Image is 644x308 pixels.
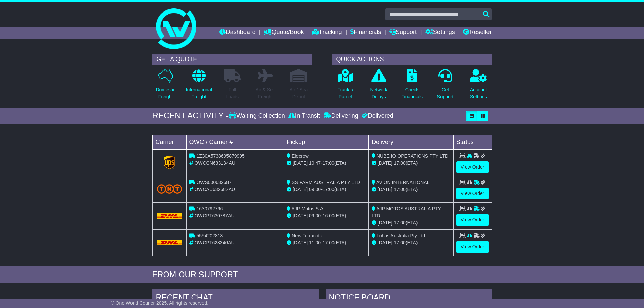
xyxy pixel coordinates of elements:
[196,180,232,185] span: OWS000632687
[309,213,321,218] span: 09:00
[425,27,455,39] a: Settings
[323,240,334,245] span: 17:00
[196,233,223,238] span: 5554202813
[436,69,454,104] a: GetSupport
[152,111,229,121] div: RECENT ACTIVITY -
[394,220,406,226] span: 17:00
[377,153,448,159] span: NUBE IO OPERATIONS PTY LTD
[394,187,406,192] span: 17:00
[372,186,451,193] div: (ETA)
[152,270,492,280] div: FROM OUR SUPPORT
[437,86,453,100] p: Get Support
[372,206,441,218] span: AJP MOTOS AUSTRALIA PTY LTD
[378,220,392,226] span: [DATE]
[293,187,308,192] span: [DATE]
[312,27,342,39] a: Tracking
[287,239,366,246] div: - (ETA)
[369,69,387,104] a: NetworkDelays
[219,27,256,39] a: Dashboard
[287,112,322,120] div: In Transit
[372,219,451,227] div: (ETA)
[470,86,487,100] p: Account Settings
[224,86,241,100] p: Full Loads
[194,160,235,166] span: OWCCN633134AU
[456,161,489,173] a: View Order
[229,112,286,120] div: Waiting Collection
[194,240,234,245] span: OWCPT628346AU
[378,160,392,166] span: [DATE]
[157,213,182,219] img: DHL.png
[264,27,304,39] a: Quote/Book
[309,187,321,192] span: 09:00
[372,160,451,167] div: (ETA)
[463,27,492,39] a: Reseller
[155,69,175,104] a: DomesticFreight
[157,240,182,245] img: DHL.png
[152,289,319,308] div: RECENT CHAT
[377,233,425,238] span: Lohas Australia Pty Ltd
[323,187,334,192] span: 17:00
[309,240,321,245] span: 11:00
[292,180,360,185] span: SS FARM AUSTRALIA PTY LTD
[401,86,423,100] p: Check Financials
[196,206,223,211] span: 1630792796
[293,240,308,245] span: [DATE]
[332,54,492,65] div: QUICK ACTIONS
[152,54,312,65] div: GET A QUOTE
[323,160,334,166] span: 17:00
[284,135,369,149] td: Pickup
[456,241,489,253] a: View Order
[401,69,423,104] a: CheckFinancials
[186,86,212,100] p: International Freight
[470,69,487,104] a: AccountSettings
[164,156,175,169] img: GetCarrierServiceLogo
[256,86,276,100] p: Air & Sea Freight
[292,233,324,238] span: New Terracotta
[287,212,366,219] div: - (ETA)
[194,187,235,192] span: OWCAU632687AU
[389,27,417,39] a: Support
[456,214,489,226] a: View Order
[156,86,175,100] p: Domestic Freight
[290,86,308,100] p: Air / Sea Depot
[378,240,392,245] span: [DATE]
[186,135,284,149] td: OWC / Carrier #
[368,135,453,149] td: Delivery
[370,86,387,100] p: Network Delays
[323,213,334,218] span: 16:00
[196,153,244,159] span: 1Z30A5738695879995
[293,213,308,218] span: [DATE]
[376,180,429,185] span: AVION INTERNATIONAL
[152,135,186,149] td: Carrier
[186,69,212,104] a: InternationalFreight
[322,112,360,120] div: Delivering
[394,160,406,166] span: 17:00
[194,213,234,218] span: OWCPT630787AU
[456,188,489,199] a: View Order
[350,27,381,39] a: Financials
[291,206,325,211] span: AJP Motos S.A.
[453,135,492,149] td: Status
[292,153,309,159] span: Elecrow
[394,240,406,245] span: 17:00
[338,86,353,100] p: Track a Parcel
[293,160,308,166] span: [DATE]
[157,184,182,193] img: TNT_Domestic.png
[378,187,392,192] span: [DATE]
[287,186,366,193] div: - (ETA)
[372,239,451,246] div: (ETA)
[111,300,209,306] span: © One World Courier 2025. All rights reserved.
[287,160,366,167] div: - (ETA)
[337,69,354,104] a: Track aParcel
[360,112,393,120] div: Delivered
[309,160,321,166] span: 10:47
[326,289,492,308] div: NOTICE BOARD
